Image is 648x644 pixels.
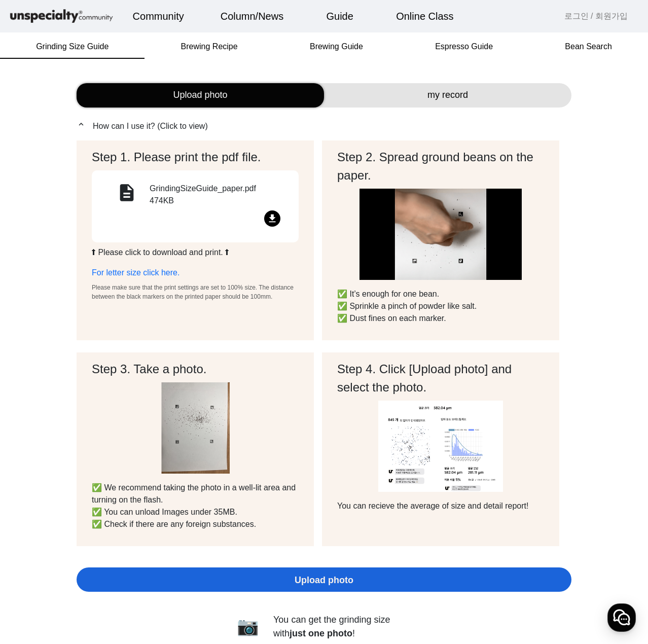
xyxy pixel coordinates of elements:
[290,628,352,638] b: just one photo
[388,3,461,30] a: Online Class
[92,246,299,259] p: ⬆ Please click to download and print. ⬆
[212,3,292,30] a: Column/News
[125,3,192,30] a: Community
[92,268,179,277] a: For letter size click here.
[173,88,227,102] span: Upload photo
[161,382,230,474] img: guide
[337,148,544,185] h2: Step 2. Spread ground beans on the paper.
[77,120,571,132] p: How can I use it? (Click to view)
[92,360,299,378] h2: Step 3. Take a photo.
[359,189,522,280] img: guide
[92,283,299,301] p: Please make sure that the print settings are set to 100% size. The distance between the black mar...
[150,183,286,210] div: GrindingSizeGuide_paper.pdf 474KB
[273,613,425,640] div: You can get the grinding size with !
[181,43,238,51] span: Brewing Recipe
[77,120,89,129] mat-icon: expand_less
[378,401,503,492] img: guide
[92,482,299,530] p: ✅ We recommend taking the photo in a well-lit area and turning on the flash. ✅ You can unload Ima...
[115,183,139,207] mat-icon: description
[564,10,628,22] a: 로그인 / 회원가입
[427,88,468,102] span: my record
[237,616,259,636] span: 📷
[92,148,299,166] h2: Step 1. Please print the pdf file.
[36,43,109,51] span: Grinding Size Guide
[264,210,280,227] mat-icon: file_download
[337,500,544,512] p: You can recieve the average of size and detail report!
[435,43,493,51] span: Espresso Guide
[565,43,612,51] span: Bean Search
[295,574,353,587] span: Upload photo
[337,288,544,325] p: ✅ It’s enough for one bean. ✅ Sprinkle a pinch of powder like salt. ✅ Dust fines on each marker.
[318,3,362,30] a: Guide
[310,43,363,51] span: Brewing Guide
[8,8,115,25] img: logo
[337,360,544,397] h2: Step 4. Click [Upload photo] and select the photo.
